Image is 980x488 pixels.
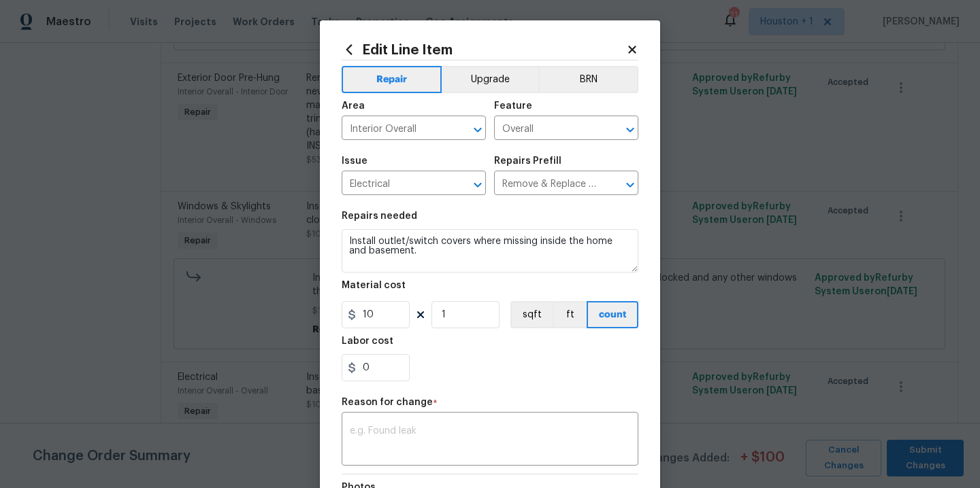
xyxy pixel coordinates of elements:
[342,229,638,273] textarea: Install outlet/switch covers where missing inside the home and basement.
[494,101,532,111] h5: Feature
[342,101,365,111] h5: Area
[621,175,640,194] button: Open
[342,211,417,221] h5: Repairs needed
[342,281,406,290] h5: Material cost
[538,66,638,93] button: BRN
[342,398,433,407] h5: Reason for change
[342,336,393,346] h5: Labor cost
[442,66,539,93] button: Upgrade
[342,42,626,57] h2: Edit Line Item
[342,66,442,93] button: Repair
[510,301,553,328] button: sqft
[494,156,561,166] h5: Repairs Prefill
[468,120,487,139] button: Open
[468,175,487,194] button: Open
[342,156,367,166] h5: Issue
[553,301,587,328] button: ft
[587,301,638,328] button: count
[621,120,640,139] button: Open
